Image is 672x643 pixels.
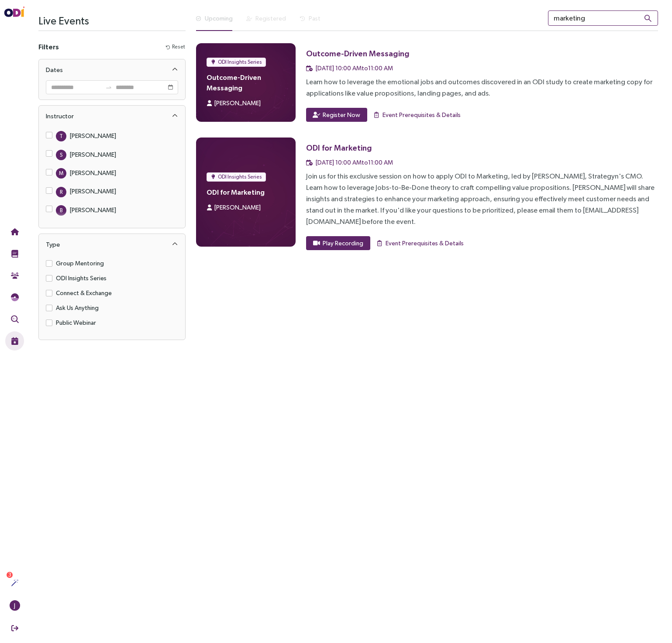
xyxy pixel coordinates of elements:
[11,337,19,345] img: Live Events
[8,572,11,578] span: 3
[59,168,63,179] span: M
[5,309,24,329] button: Outcome Validation
[5,288,24,307] button: Needs Framework
[38,10,186,31] h3: Live Events
[306,48,410,59] div: Outcome-Driven Messaging
[70,131,116,141] div: [PERSON_NAME]
[52,318,100,327] span: Public Webinar
[306,236,370,250] button: Play Recording
[376,236,464,250] button: Event Prerequisites & Details
[5,222,24,241] button: Home
[386,238,464,248] span: Event Prerequisites & Details
[39,234,185,255] div: Type
[105,84,112,91] span: swap-right
[70,186,116,196] div: [PERSON_NAME]
[372,108,461,122] button: Event Prerequisites & Details
[5,573,24,592] button: Actions
[52,258,107,268] span: Group Mentoring
[11,250,19,258] img: Training
[39,106,185,127] div: Instructor
[637,10,659,26] button: search
[14,600,15,611] span: J
[323,238,363,248] span: Play Recording
[60,187,62,197] span: R
[59,131,63,141] span: T
[11,315,19,323] img: Outcome Validation
[255,14,286,23] div: Registered
[70,168,116,178] div: [PERSON_NAME]
[5,244,24,263] button: Training
[383,110,461,120] span: Event Prerequisites & Details
[309,14,320,23] div: Past
[70,205,116,215] div: [PERSON_NAME]
[306,142,372,153] div: ODI for Marketing
[214,204,261,211] span: [PERSON_NAME]
[316,159,393,166] span: [DATE] 10:00 AM to 11:00 AM
[5,266,24,285] button: Community
[207,72,285,93] h4: Outcome-Driven Messaging
[306,171,658,227] div: Join us for this exclusive session on how to apply ODI to Marketing, led by [PERSON_NAME], Strate...
[46,239,60,250] div: Type
[70,150,116,159] div: [PERSON_NAME]
[39,59,185,80] div: Dates
[7,572,13,578] sup: 3
[306,76,658,99] div: Learn how to leverage the emotional jobs and outcomes discovered in an ODI study to create market...
[5,331,24,351] button: Live Events
[11,579,19,587] img: Actions
[5,596,24,615] button: J
[52,288,115,298] span: Connect & Exchange
[218,58,262,66] span: ODI Insights Series
[205,14,233,23] div: Upcoming
[52,303,102,313] span: Ask Us Anything
[644,14,652,22] span: search
[46,111,74,121] div: Instructor
[60,205,62,216] span: B
[11,293,19,301] img: JTBD Needs Framework
[105,84,112,91] span: to
[214,100,261,107] span: [PERSON_NAME]
[316,65,393,72] span: [DATE] 10:00 AM to 11:00 AM
[306,108,367,122] button: Register Now
[218,172,262,181] span: ODI Insights Series
[46,65,63,75] div: Dates
[323,110,360,120] span: Register Now
[38,41,59,52] h4: Filters
[165,42,186,52] button: Reset
[52,273,110,283] span: ODI Insights Series
[60,150,62,160] span: S
[207,187,285,197] h4: ODI for Marketing
[11,272,19,279] img: Community
[172,43,185,51] span: Reset
[5,619,24,638] button: Sign Out
[548,10,658,26] input: Search in all events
